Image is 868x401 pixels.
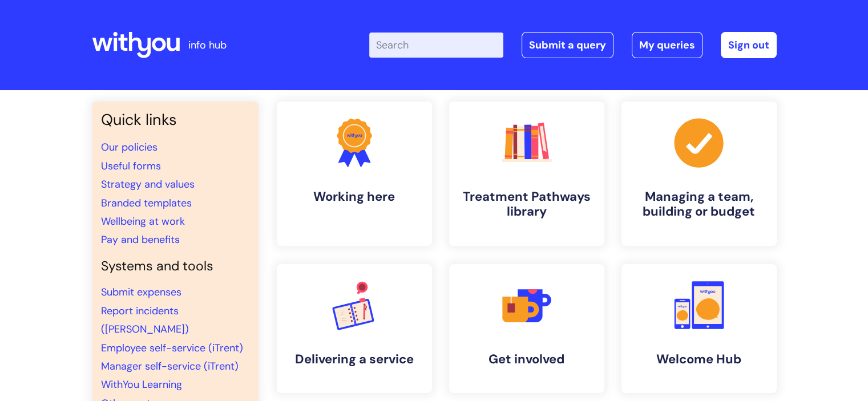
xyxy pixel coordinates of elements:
[101,140,158,154] a: Our policies
[631,189,768,220] h4: Managing a team, building or budget
[101,285,181,299] a: Submit expenses
[621,264,777,393] a: Welcome Hub
[286,352,423,367] h4: Delivering a service
[369,32,777,58] div: | -
[101,159,161,173] a: Useful forms
[277,264,432,393] a: Delivering a service
[449,102,604,246] a: Treatment Pathways library
[449,264,604,393] a: Get involved
[277,102,432,246] a: Working here
[522,32,613,58] a: Submit a query
[721,32,777,58] a: Sign out
[101,359,239,373] a: Manager self-service (iTrent)
[631,352,768,367] h4: Welcome Hub
[101,341,243,355] a: Employee self-service (iTrent)
[101,214,185,228] a: Wellbeing at work
[101,196,192,210] a: Branded templates
[632,32,703,58] a: My queries
[101,233,180,246] a: Pay and benefits
[101,177,195,191] a: Strategy and values
[101,111,249,129] h3: Quick links
[458,189,595,220] h4: Treatment Pathways library
[188,36,227,54] p: info hub
[101,304,189,336] a: Report incidents ([PERSON_NAME])
[369,33,503,58] input: Search
[458,352,595,367] h4: Get involved
[101,378,182,391] a: WithYou Learning
[621,102,777,246] a: Managing a team, building or budget
[101,258,249,274] h4: Systems and tools
[286,189,423,204] h4: Working here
